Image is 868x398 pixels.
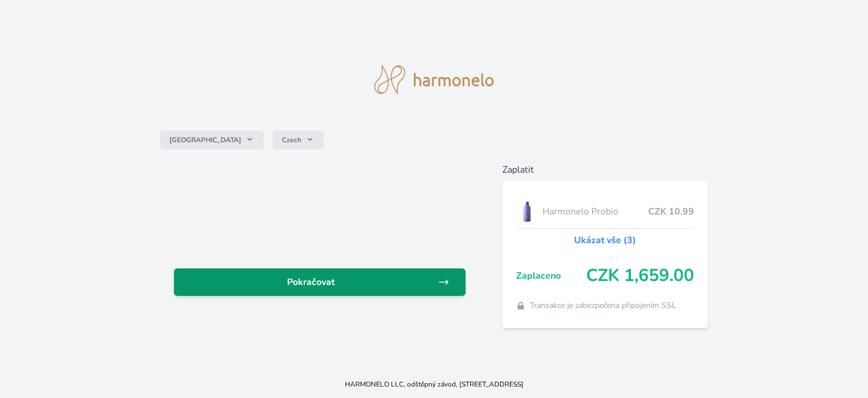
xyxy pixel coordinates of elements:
span: Harmonelo Probio [542,205,648,218]
span: [GEOGRAPHIC_DATA] [169,135,241,145]
img: logo.svg [374,65,494,94]
span: CZK 1,659.00 [586,266,694,286]
a: Pokračovat [174,268,466,296]
span: Transakce je zabezpečena připojením SSL [530,300,676,311]
span: Zaplaceno [516,269,586,283]
span: Pokračovat [183,275,439,289]
a: Ukázat vše (3) [574,233,636,247]
span: CZK 10.99 [648,205,694,218]
h6: Zaplatit [502,163,708,177]
button: [GEOGRAPHIC_DATA] [160,131,263,149]
span: Czech [282,135,301,145]
img: CLEAN_PROBIO_se_stinem_x-lo.jpg [516,197,538,226]
button: Czech [273,131,324,149]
